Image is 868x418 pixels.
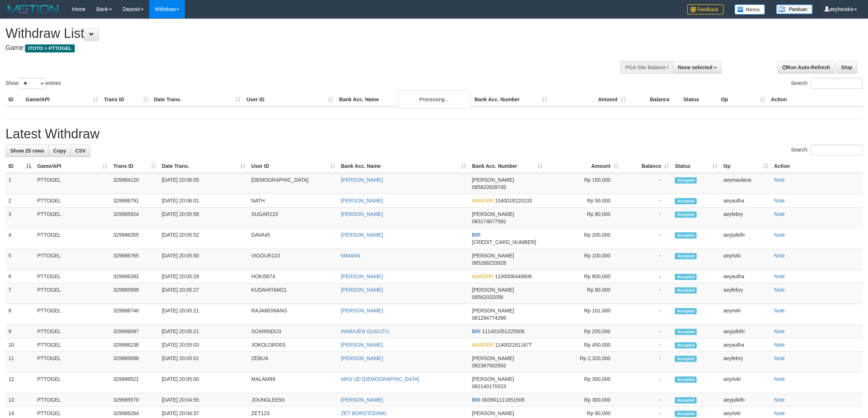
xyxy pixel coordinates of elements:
[34,228,110,249] td: PTTOGEL
[720,283,771,304] td: aeyfebry
[248,194,338,208] td: NATH
[495,273,532,279] span: Copy 1100006448606 to clipboard
[771,159,863,173] th: Action
[159,270,249,283] td: [DATE] 20:05:28
[482,397,525,403] span: Copy 003901111651509 to clipboard
[5,325,34,338] td: 9
[341,397,383,403] a: [PERSON_NAME]
[23,93,101,106] th: Game/API
[5,283,34,304] td: 7
[622,325,672,338] td: -
[675,397,697,403] span: Accepted
[545,338,622,352] td: Rp 450,000
[811,78,863,89] input: Search:
[720,270,771,283] td: aeyaulha
[248,173,338,194] td: [DEMOGRAPHIC_DATA]
[622,372,672,393] td: -
[720,352,771,372] td: aeyfebry
[75,148,86,154] span: CSV
[110,304,159,325] td: 329986740
[472,287,514,293] span: [PERSON_NAME]
[720,325,771,338] td: aeyjulkifri
[248,304,338,325] td: RAJAMONANG
[472,410,514,416] span: [PERSON_NAME]
[5,127,863,141] h1: Latest Withdraw
[10,148,44,154] span: Show 25 rows
[5,338,34,352] td: 10
[720,393,771,407] td: aeyjulkifri
[472,294,503,300] span: Copy 08562032056 to clipboard
[472,383,506,389] span: Copy 082140170023 to clipboard
[622,283,672,304] td: -
[472,355,514,361] span: [PERSON_NAME]
[341,308,383,313] a: [PERSON_NAME]
[836,61,857,74] a: Stop
[110,228,159,249] td: 329986355
[159,393,249,407] td: [DATE] 20:04:55
[811,145,863,155] input: Search:
[675,411,697,417] span: Accepted
[472,342,494,348] span: MANDIRI
[628,93,681,106] th: Balance
[620,61,673,74] div: PGA Site Balance /
[159,304,249,325] td: [DATE] 20:05:21
[5,228,34,249] td: 4
[774,198,785,204] a: Note
[469,159,545,173] th: Bank Acc. Number: activate to sort column ascending
[472,308,514,313] span: [PERSON_NAME]
[34,159,110,173] th: Game/API: activate to sort column ascending
[159,194,249,208] td: [DATE] 20:06:01
[248,338,338,352] td: JOKOLORO03
[774,308,785,313] a: Note
[159,325,249,338] td: [DATE] 20:05:21
[622,270,672,283] td: -
[622,393,672,407] td: -
[34,352,110,372] td: PTTOGEL
[151,93,244,106] th: Date Trans.
[5,145,49,157] a: Show 25 rows
[545,228,622,249] td: Rp 200,000
[472,239,536,245] span: Copy 304101023492530 to clipboard
[110,325,159,338] td: 329986097
[687,4,724,15] img: Feedback.jpg
[341,376,419,382] a: MAS UD [DEMOGRAPHIC_DATA]
[678,64,712,70] span: None selected
[545,283,622,304] td: Rp 80,000
[482,328,525,334] span: Copy 111401051225506 to clipboard
[110,393,159,407] td: 329985570
[720,228,771,249] td: aeyjulkifri
[5,4,61,15] img: MOTION_logo.png
[159,372,249,393] td: [DATE] 20:05:00
[675,342,697,348] span: Accepted
[248,249,338,270] td: VIGOUR123
[622,194,672,208] td: -
[34,325,110,338] td: PTTOGEL
[675,356,697,362] span: Accepted
[248,159,338,173] th: User ID: activate to sort column ascending
[774,287,785,293] a: Note
[774,376,785,382] a: Note
[338,159,469,173] th: Bank Acc. Name: activate to sort column ascending
[53,148,66,154] span: Copy
[110,249,159,270] td: 329986765
[110,270,159,283] td: 329986392
[472,253,514,259] span: [PERSON_NAME]
[778,61,835,74] a: Run Auto-Refresh
[675,274,697,280] span: Accepted
[472,218,506,224] span: Copy 083174677592 to clipboard
[472,315,506,321] span: Copy 081294774266 to clipboard
[341,328,389,334] a: HAMAJEN GUGUTU
[159,173,249,194] td: [DATE] 20:06:05
[159,283,249,304] td: [DATE] 20:05:27
[675,232,697,238] span: Accepted
[545,194,622,208] td: Rp 50,000
[720,372,771,393] td: aeyrivki
[472,328,480,334] span: BRI
[673,61,721,74] button: None selected
[110,173,159,194] td: 329984120
[495,198,532,204] span: Copy 1540018120133 to clipboard
[675,253,697,259] span: Accepted
[110,283,159,304] td: 329985999
[545,208,622,228] td: Rp 80,000
[159,249,249,270] td: [DATE] 20:05:50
